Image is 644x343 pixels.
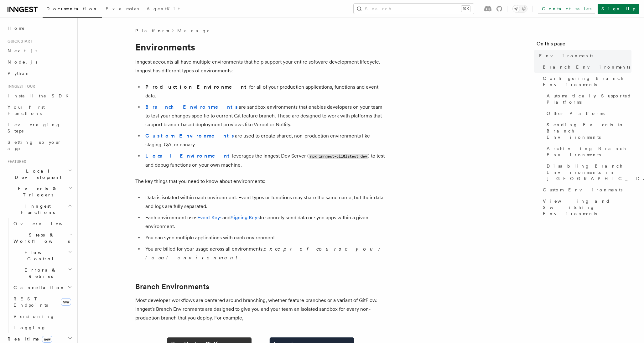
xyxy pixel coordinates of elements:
[197,215,222,221] a: Event Keys
[43,2,102,18] a: Documentation
[145,104,239,110] a: Branch Environments
[5,90,74,101] a: Install the SDK
[537,40,631,50] h4: On this page
[8,60,37,65] span: Node.js
[5,183,74,200] button: Events & Triggers
[143,83,386,100] li: for all of your production applications, functions and event data.
[5,56,74,68] a: Node.js
[547,145,631,158] span: Archiving Branch Environments
[543,75,631,88] span: Configuring Branch Environments
[135,28,169,34] span: Platform
[143,103,386,129] li: are sandbox environments that enables developers on your team to test your changes specific to cu...
[143,213,386,231] li: Each environment uses and to securely send data or sync apps within a given environment.
[135,296,386,322] p: Most developer workflows are centered around branching, whether feature branches or a variant of ...
[544,90,631,108] a: Automatically Supported Platforms
[106,6,139,11] span: Examples
[547,93,631,105] span: Automatically Supported Platforms
[543,187,622,193] span: Custom Environments
[544,143,631,160] a: Archiving Branch Environments
[8,93,72,98] span: Install the SDK
[8,122,60,133] span: Leveraging Steps
[5,101,74,119] a: Your first Functions
[5,165,74,183] button: Local Development
[5,203,68,216] span: Inngest Functions
[143,245,386,262] li: You are billed for your usage across all environments, .
[8,25,25,31] span: Home
[5,119,74,137] a: Leveraging Steps
[11,267,68,279] span: Errors & Retries
[231,215,260,221] a: Signing Keys
[11,247,74,264] button: Flow Control
[354,4,474,14] button: Search...⌘K
[135,282,209,291] a: Branch Environments
[42,336,52,343] span: new
[8,48,37,53] span: Next.js
[11,249,68,262] span: Flow Control
[537,50,631,61] a: Environments
[5,84,35,89] span: Inngest tour
[5,159,26,164] span: Features
[143,193,386,211] li: Data is isolated within each environment. Event types or functions may share the same name, but t...
[143,152,386,169] li: leverages the Inngest Dev Server ( ) to test and debug functions on your own machine.
[13,296,48,308] span: REST Endpoints
[544,160,631,184] a: Disabling Branch Environments in [GEOGRAPHIC_DATA]
[8,140,61,151] span: Setting up your app
[5,23,74,34] a: Home
[8,71,30,76] span: Python
[145,84,249,90] strong: Production Environment
[11,282,74,293] button: Cancellation
[8,105,45,116] span: Your first Functions
[143,2,184,17] a: AgentKit
[547,122,631,140] span: Sending Events to Branch Environments
[102,2,143,17] a: Examples
[5,45,74,56] a: Next.js
[145,133,235,139] a: Custom Environments
[543,198,631,217] span: Viewing and Switching Environments
[544,108,631,119] a: Other Platforms
[598,4,639,14] a: Sign Up
[46,6,98,11] span: Documentation
[11,264,74,282] button: Errors & Retries
[540,61,631,73] a: Branch Environments
[5,39,32,44] span: Quick start
[11,229,74,247] button: Steps & Workflows
[145,246,383,261] em: except of course your local environment
[538,4,595,14] a: Contact sales
[135,58,386,75] p: Inngest accounts all have multiple environments that help support your entire software developmen...
[547,110,605,117] span: Other Platforms
[512,5,527,13] button: Toggle dark mode
[543,64,630,70] span: Branch Environments
[11,284,65,291] span: Cancellation
[5,336,52,342] span: Realtime
[309,154,368,159] code: npx inngest-cli@latest dev
[5,68,74,79] a: Python
[13,221,78,226] span: Overview
[13,325,46,330] span: Logging
[539,53,593,59] span: Environments
[5,218,74,333] div: Inngest Functions
[5,200,74,218] button: Inngest Functions
[5,137,74,154] a: Setting up your app
[11,311,74,322] a: Versioning
[11,322,74,333] a: Logging
[5,185,68,198] span: Events & Triggers
[135,41,386,53] h1: Environments
[177,28,210,34] a: Manage
[5,168,68,180] span: Local Development
[145,153,232,159] a: Local Environment
[143,132,386,149] li: are used to create shared, non-production environments like staging, QA, or canary.
[143,233,386,242] li: You can sync multiple applications with each environment.
[540,195,631,219] a: Viewing and Switching Environments
[544,119,631,143] a: Sending Events to Branch Environments
[147,6,180,11] span: AgentKit
[11,293,74,311] a: REST Endpointsnew
[135,177,386,186] p: The key things that you need to know about environments:
[540,73,631,90] a: Configuring Branch Environments
[461,6,470,12] kbd: ⌘K
[11,218,74,229] a: Overview
[11,232,70,244] span: Steps & Workflows
[13,314,55,319] span: Versioning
